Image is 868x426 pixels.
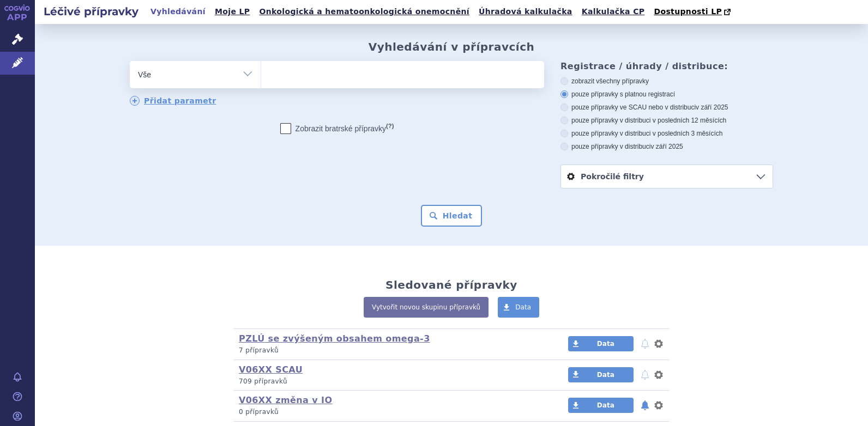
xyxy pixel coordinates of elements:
[696,104,728,111] span: v září 2025
[385,278,517,291] h2: Sledované přípravky
[568,336,634,351] a: Data
[597,371,614,379] span: Data
[653,337,664,350] button: nastavení
[560,116,773,125] label: pouze přípravky v distribuci v posledních 12 měsících
[239,378,287,385] span: 709 přípravků
[560,129,773,138] label: pouze přípravky v distribuci v posledních 3 měsících
[650,4,736,20] a: Dostupnosti LP
[653,368,664,381] button: nastavení
[256,4,473,19] a: Onkologická a hematoonkologická onemocnění
[35,4,147,19] h2: Léčivé přípravky
[239,346,279,354] span: 7 přípravků
[560,90,773,99] label: pouze přípravky s platnou registrací
[650,143,683,150] span: v září 2025
[560,103,773,112] label: pouze přípravky ve SCAU nebo v distribuci
[640,368,650,381] button: notifikace
[597,340,614,348] span: Data
[498,297,539,318] a: Data
[560,77,773,86] label: zobrazit všechny přípravky
[578,4,648,19] a: Kalkulačka CP
[386,123,394,130] abbr: (?)
[239,395,332,405] a: V06XX změna v IO
[568,367,634,382] a: Data
[515,303,531,311] span: Data
[640,337,650,350] button: notifikace
[239,333,430,344] a: PZLÚ se zvýšeným obsahem omega-3
[421,205,483,227] button: Hledat
[597,401,614,409] span: Data
[239,364,303,375] a: V06XX SCAU
[147,4,209,19] a: Vyhledávání
[561,165,773,188] a: Pokročilé filtry
[475,4,576,19] a: Úhradová kalkulačka
[369,40,535,53] h2: Vyhledávání v přípravcích
[364,297,489,318] a: Vytvořit novou skupinu přípravků
[212,4,253,19] a: Moje LP
[560,142,773,151] label: pouze přípravky v distribuci
[640,399,650,412] button: notifikace
[560,61,773,71] h3: Registrace / úhrady / distribuce:
[130,96,216,106] a: Přidat parametr
[653,399,664,412] button: nastavení
[280,123,394,134] label: Zobrazit bratrské přípravky
[568,398,634,413] a: Data
[654,7,722,16] span: Dostupnosti LP
[239,408,279,416] span: 0 přípravků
